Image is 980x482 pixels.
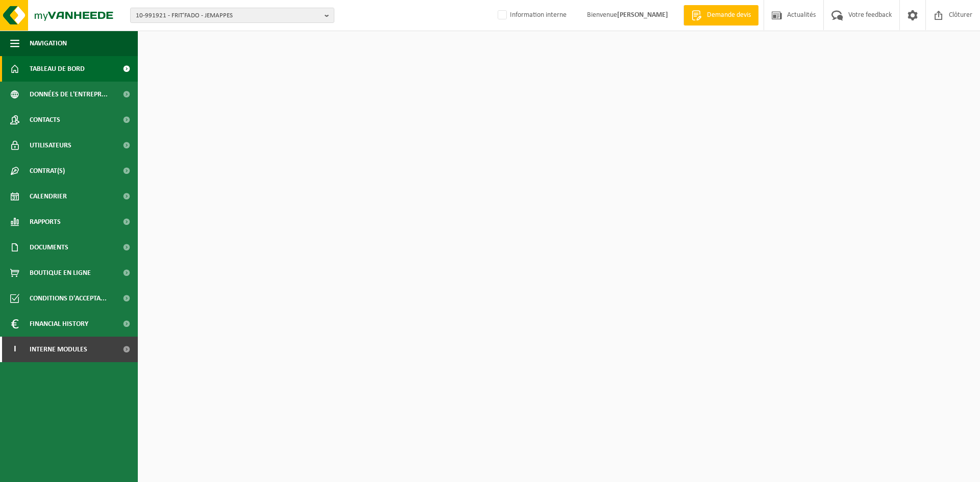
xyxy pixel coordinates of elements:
span: Navigation [30,31,67,56]
span: I [10,337,19,362]
span: Calendrier [30,184,67,209]
strong: [PERSON_NAME] [617,11,668,19]
span: Demande devis [704,10,753,20]
a: Demande devis [683,5,758,26]
span: Données de l'entrepr... [30,82,108,107]
span: Utilisateurs [30,133,71,158]
span: Contacts [30,107,60,133]
span: Conditions d'accepta... [30,286,107,311]
span: Boutique en ligne [30,260,91,286]
span: 10-991921 - FRIT’FADO - JEMAPPES [136,8,321,23]
span: Contrat(s) [30,158,65,184]
span: Rapports [30,209,61,235]
button: 10-991921 - FRIT’FADO - JEMAPPES [130,8,334,23]
span: Interne modules [30,337,87,362]
label: Information interne [496,8,567,23]
span: Financial History [30,311,88,337]
span: Tableau de bord [30,56,85,82]
span: Documents [30,235,68,260]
